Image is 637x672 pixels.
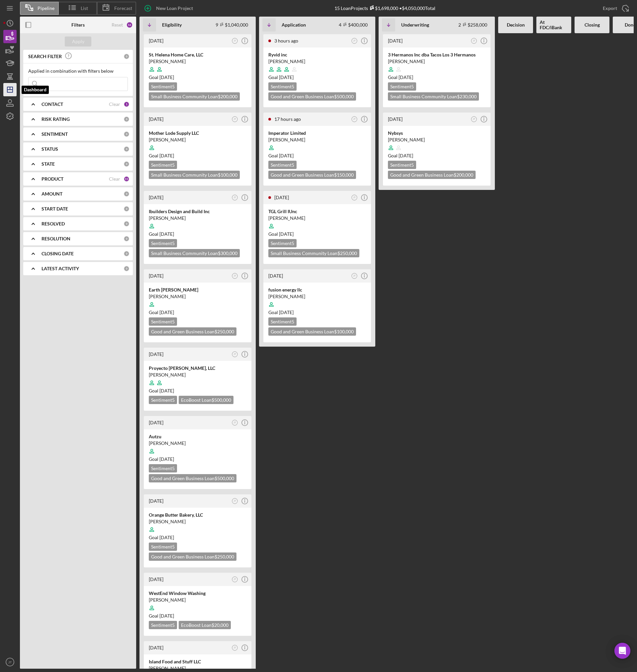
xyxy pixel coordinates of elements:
time: 08/11/2025 [159,74,174,80]
div: 0 [124,206,130,212]
div: Sentiment 5 [388,82,416,91]
div: [PERSON_NAME] [149,58,246,65]
div: Clear [109,102,120,107]
div: [PERSON_NAME] [149,440,246,447]
div: Ryvid inc [268,51,366,58]
span: Forecast [114,6,132,11]
div: WestEnd Window Washing [149,590,246,597]
b: RISK RATING [42,117,70,122]
div: 9 $1,040,000 [216,22,248,28]
div: Good and Green Business Loan $500,000 [268,92,356,101]
b: STATE [42,161,55,167]
div: [PERSON_NAME] [149,597,246,603]
time: 09/15/2025 [159,613,174,619]
div: 16 [126,22,133,28]
time: 2025-08-28 04:45 [274,116,301,122]
div: [PERSON_NAME] [268,58,366,65]
time: 2025-08-26 19:24 [274,195,289,200]
div: [PERSON_NAME] [268,215,366,221]
button: JT [230,193,239,202]
button: Export [596,2,634,15]
a: [DATE]JTWestEnd Window Washing[PERSON_NAME]Goal [DATE]Sentiment5EcoBoost Loan$20,000 [143,572,252,637]
b: AMOUNT [42,191,62,197]
span: Pipeline [38,6,54,11]
span: Goal [149,388,174,393]
div: Sentiment 5 [268,161,297,169]
time: 09/27/2025 [159,456,174,462]
div: EcoBoost Loan $500,000 [179,396,233,404]
span: Goal [149,456,174,462]
button: JT [470,115,479,124]
button: JT [230,418,239,427]
div: [PERSON_NAME] [149,136,246,143]
b: STATUS [42,146,58,152]
time: 2025-08-01 17:16 [149,576,163,582]
time: 09/27/2025 [159,153,174,158]
text: JT [233,275,236,277]
button: JT [230,575,239,584]
a: [DATE]JTEarth [PERSON_NAME][PERSON_NAME]Goal [DATE]Sentiment5Good and Green Business Loan$250,000 [143,268,252,343]
text: JT [473,40,475,42]
text: JT [233,196,236,199]
span: Goal [149,153,174,158]
div: Good and Green Business Loan $100,000 [268,327,356,336]
button: JT [350,193,359,202]
div: Small Business Community Loan $200,000 [149,92,240,101]
div: Reset [112,22,123,28]
span: Goal [268,74,294,80]
div: Export [603,2,617,15]
div: 0 [124,146,130,152]
time: 09/23/2025 [279,309,294,315]
a: [DATE]JTSt. Helena Home Care, LLC[PERSON_NAME]Goal [DATE]Sentiment5Small Business Community Loan$... [143,33,252,108]
button: New Loan Project [139,2,200,15]
div: 0 [124,161,130,167]
a: [DATE]JTNybsys[PERSON_NAME]Goal [DATE]Sentiment5Good and Green Business Loan$200,000 [382,112,492,187]
div: Sentiment 5 [149,161,177,169]
div: 15 Loan Projects • $4,050,000 Total [334,5,435,11]
button: JT [350,272,359,281]
time: 2025-08-26 22:19 [149,38,163,43]
b: PRODUCT [42,176,63,182]
div: 0 [124,116,130,122]
a: [DATE]JTAutzu[PERSON_NAME]Goal [DATE]Sentiment5Good and Green Business Loan$500,000 [143,415,252,490]
div: [PERSON_NAME] [388,58,486,65]
text: JT [353,40,355,42]
time: 10/04/2025 [159,231,174,237]
div: [PERSON_NAME] [149,372,246,378]
div: Sentiment 5 [268,317,297,326]
div: Good and Green Business Loan $500,000 [149,474,236,482]
a: [DATE]JT3 Hermanos Inc dba Tacos Los 3 Hermanos[PERSON_NAME]Goal [DATE]Sentiment5Small Business C... [382,33,492,108]
div: Small Business Community Loan $300,000 [149,249,240,257]
button: JT [230,115,239,124]
div: [PERSON_NAME] [149,215,246,221]
span: Goal [149,74,174,80]
div: Imperator Limited [268,130,366,136]
div: Small Business Community Loan $250,000 [268,249,359,257]
div: 0 [124,53,130,59]
time: 09/01/2025 [159,388,174,393]
div: St. Helena Home Care, LLC [149,51,246,58]
text: JT [353,275,355,277]
text: JT [233,646,236,649]
span: List [81,6,88,11]
button: JT [230,643,239,652]
text: JT [8,660,12,664]
button: JT [350,37,359,45]
text: JT [353,196,355,199]
div: Open Intercom Messenger [614,643,630,659]
b: Done [625,22,636,28]
text: JT [233,500,236,502]
text: JT [233,421,236,424]
time: 09/07/2025 [279,153,294,158]
div: New Loan Project [156,2,193,15]
b: CLOSING DATE [42,251,74,256]
div: [PERSON_NAME] [149,518,246,525]
div: Island Food and Stuff LLC [149,658,246,665]
b: RESOLVED [42,221,65,226]
time: 2025-08-25 15:14 [149,116,163,122]
span: Goal [149,613,174,619]
div: 4 $400,000 [339,22,368,28]
time: 2025-08-28 18:42 [274,38,298,43]
time: 2025-06-16 23:21 [149,645,163,650]
a: [DATE]JTfusion energy llc[PERSON_NAME]Goal [DATE]Sentiment5Good and Green Business Loan$100,000 [262,268,372,343]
